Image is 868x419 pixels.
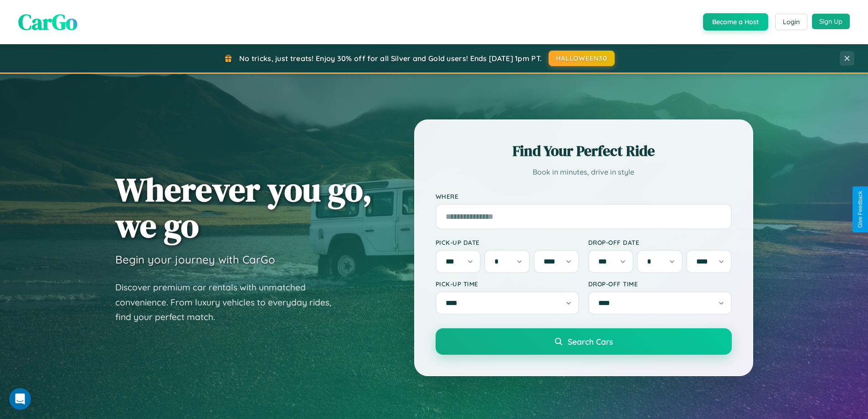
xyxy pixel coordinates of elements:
span: Search Cars [568,336,613,347]
label: Drop-off Date [588,238,732,246]
button: Sign Up [812,14,850,29]
label: Where [436,192,732,200]
h2: Find Your Perfect Ride [436,141,732,161]
button: Become a Host [703,13,768,31]
h3: Begin your journey with CarGo [115,253,275,266]
label: Pick-up Date [436,238,579,246]
button: HALLOWEEN30 [549,51,615,66]
p: Discover premium car rentals with unmatched convenience. From luxury vehicles to everyday rides, ... [115,280,343,325]
iframe: Intercom live chat [9,388,31,410]
button: Login [775,14,807,30]
div: Give Feedback [857,191,863,228]
button: Search Cars [436,328,732,355]
label: Pick-up Time [436,280,579,288]
label: Drop-off Time [588,280,732,288]
span: CarGo [18,7,77,37]
p: Book in minutes, drive in style [436,166,732,179]
h1: Wherever you go, we go [115,171,372,243]
span: No tricks, just treats! Enjoy 30% off for all Silver and Gold users! Ends [DATE] 1pm PT. [239,54,542,63]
